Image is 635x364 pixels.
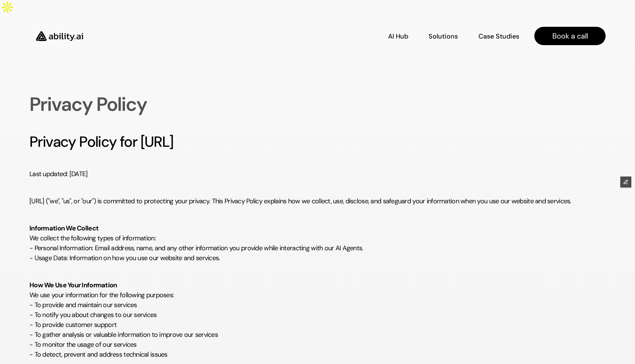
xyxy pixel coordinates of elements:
[534,27,606,45] a: Book a call
[29,270,606,360] p: We use your information for the following purposes: - To provide and maintain our services - To n...
[29,186,606,206] p: [URL] ("we", "us", or "our") is committed to protecting your privacy. This Privacy Policy explain...
[29,131,606,152] h2: Privacy Policy for [URL]
[29,159,606,179] p: Last updated: [DATE]
[428,32,458,41] p: Solutions
[29,224,98,233] strong: Information We Collect
[29,214,606,263] p: We collect the following types of information: - Personal Information: Email address, name, and a...
[478,32,519,41] p: Case Studies
[552,31,588,41] p: Book a call
[388,30,408,43] a: AI Hub
[29,281,117,290] strong: How We Use Your Information
[428,30,458,43] a: Solutions
[388,32,408,41] p: AI Hub
[93,27,606,45] nav: Main navigation
[478,30,520,43] a: Case Studies
[29,92,284,117] h1: Privacy Policy
[620,176,631,188] button: Edit Framer Content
